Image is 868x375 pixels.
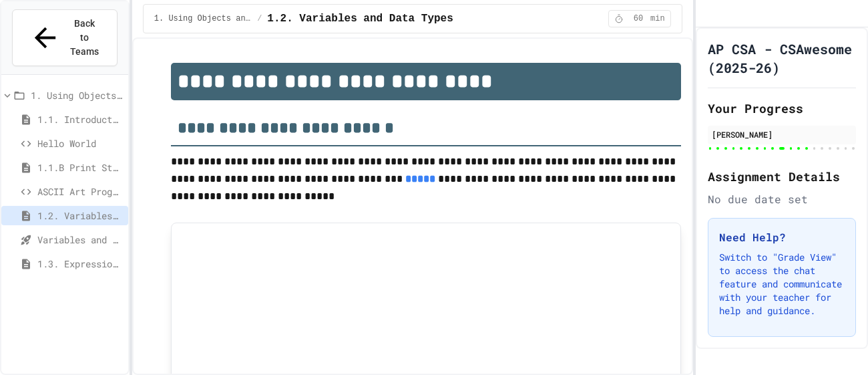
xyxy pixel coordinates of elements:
[31,88,123,102] span: 1. Using Objects and Methods
[757,263,855,320] iframe: chat widget
[267,11,453,27] span: 1.2. Variables and Data Types
[719,251,845,318] p: Switch to "Grade View" to access the chat feature and communicate with your teacher for help and ...
[650,13,665,24] span: min
[69,17,100,59] span: Back to Teams
[37,209,123,223] span: 1.2. Variables and Data Types
[708,191,856,207] div: No due date set
[712,128,852,140] div: [PERSON_NAME]
[719,229,845,245] h3: Need Help?
[154,13,252,24] span: 1. Using Objects and Methods
[708,167,856,186] h2: Assignment Details
[708,39,856,77] h1: AP CSA - CSAwesome (2025-26)
[257,13,262,24] span: /
[37,112,123,126] span: 1.1. Introduction to Algorithms, Programming, and Compilers
[37,136,123,150] span: Hello World
[37,257,123,271] span: 1.3. Expressions and Output [New]
[628,13,649,24] span: 60
[12,9,118,66] button: Back to Teams
[37,184,123,199] span: ASCII Art Program
[37,160,123,174] span: 1.1.B Print Statements
[812,322,855,362] iframe: chat widget
[708,99,856,118] h2: Your Progress
[37,233,123,247] span: Variables and Data Types - Quiz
